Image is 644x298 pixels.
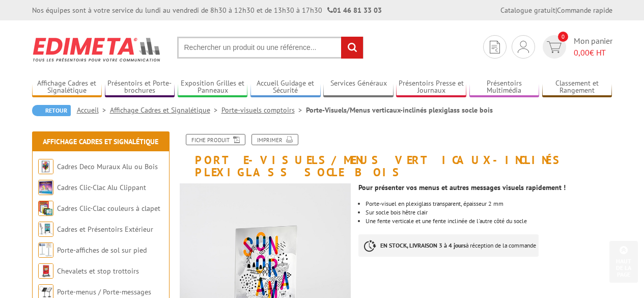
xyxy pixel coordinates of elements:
h1: Porte-Visuels/Menus verticaux-inclinés plexiglass socle bois [172,134,620,178]
a: Accueil [77,105,110,115]
p: à réception de la commande [358,234,539,257]
a: Haut de la page [609,241,638,283]
strong: 01 46 81 33 03 [327,6,382,15]
img: Cadres Deco Muraux Alu ou Bois [38,159,53,174]
li: Sur socle bois hêtre clair [366,209,612,215]
a: Cadres Deco Muraux Alu ou Bois [57,162,158,171]
img: Cadres Clic-Clac couleurs à clapet [38,201,53,216]
a: Accueil Guidage et Sécurité [250,79,321,96]
img: Chevalets et stop trottoirs [38,263,53,279]
a: Présentoirs Presse et Journaux [396,79,466,96]
a: Présentoirs et Porte-brochures [105,79,175,96]
a: Services Généraux [323,79,394,96]
div: | [500,5,612,15]
span: Mon panier [574,35,612,59]
a: Exposition Grilles et Panneaux [178,79,248,96]
span: € HT [574,47,612,59]
span: 0,00 [574,47,590,58]
a: Porte-visuels comptoirs [221,105,306,115]
a: Cadres Clic-Clac couleurs à clapet [57,204,160,213]
a: devis rapide 0 Mon panier 0,00€ HT [540,35,612,59]
img: Porte-affiches de sol sur pied [38,242,53,258]
a: Catalogue gratuit [500,6,555,15]
img: Cadres Clic-Clac Alu Clippant [38,180,53,195]
li: Porte-Visuels/Menus verticaux-inclinés plexiglass socle bois [306,105,493,115]
a: Affichage Cadres et Signalétique [43,137,158,146]
a: Affichage Cadres et Signalétique [110,105,221,115]
a: Porte-menus / Porte-messages [57,287,151,296]
a: Retour [32,105,71,116]
img: Cadres et Présentoirs Extérieur [38,222,53,237]
a: Classement et Rangement [542,79,612,96]
strong: EN STOCK, LIVRAISON 3 à 4 jours [380,241,466,249]
strong: Pour présenter vos menus et autres messages visuels rapidement ! [358,183,566,192]
li: Porte-visuel en plexiglass transparent, épaisseur 2 mm [366,201,612,207]
a: Porte-affiches de sol sur pied [57,246,147,255]
input: Rechercher un produit ou une référence... [177,37,363,59]
a: Imprimer [251,134,298,145]
img: devis rapide [490,41,500,53]
img: Edimeta [32,31,162,68]
a: Fiche produit [186,134,245,145]
div: Nos équipes sont à votre service du lundi au vendredi de 8h30 à 12h30 et de 13h30 à 17h30 [32,5,382,15]
img: devis rapide [547,41,562,53]
a: Commande rapide [557,6,612,15]
span: 0 [558,32,568,42]
li: Une fente verticale et une fente inclinée de l'autre côté du socle [366,218,612,224]
a: Cadres et Présentoirs Extérieur [57,225,153,234]
a: Cadres Clic-Clac Alu Clippant [57,183,146,192]
img: devis rapide [518,41,529,53]
a: Chevalets et stop trottoirs [57,266,139,276]
a: Affichage Cadres et Signalétique [32,79,102,96]
input: rechercher [341,37,363,59]
a: Présentoirs Multimédia [469,79,540,96]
